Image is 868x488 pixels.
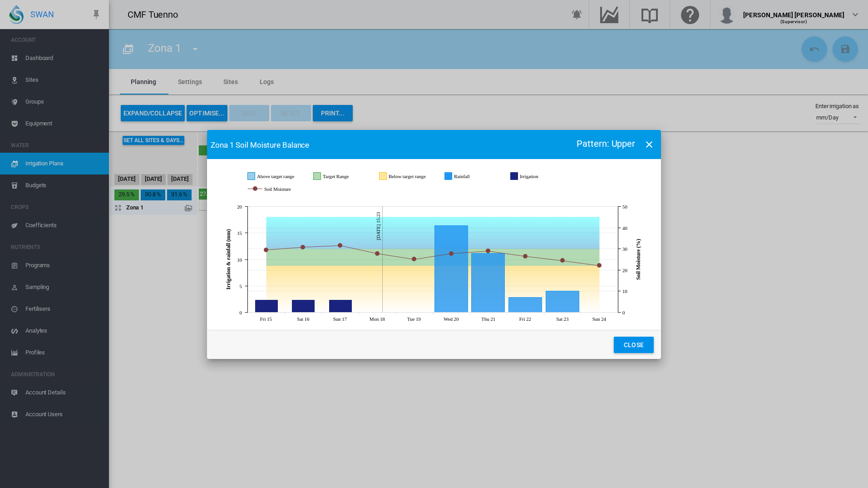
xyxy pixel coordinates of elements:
tspan: [DATE] 15:23 [375,212,381,240]
g: Irrigation Aug 16, 2025 2.3 [292,300,315,313]
circle: Soil Moisture Aug 19, 2025 25.0174 [412,257,416,261]
g: Rainfall [445,172,501,180]
tspan: Sat 23 [556,316,569,322]
tspan: 15 [237,230,242,236]
tspan: 0 [622,310,625,315]
tspan: Thu 21 [481,316,495,322]
tspan: Fri 22 [519,316,531,322]
md-icon: icon-close [644,139,655,150]
md-dialog: JavaScript chart ... [207,130,661,359]
g: Rainfall Aug 21, 2025 11.2 [472,254,505,313]
tspan: Soil Moisture (%) [635,239,641,280]
tspan: Mon 18 [370,316,385,322]
circle: Soil Moisture Aug 21, 2025 28.9441 [486,249,490,253]
g: Irrigation Aug 15, 2025 2.3 [256,300,278,313]
circle: Soil Moisture Aug 15, 2025 29.4754 [264,248,268,252]
g: Above target range [248,172,304,180]
tspan: 0 [240,310,242,315]
g: Soil Moisture [248,185,311,193]
tspan: Tue 19 [407,316,421,322]
g: Rainfall Aug 22, 2025 2.8 [509,298,542,313]
tspan: 5 [240,284,242,289]
tspan: Sat 16 [297,316,310,322]
circle: Soil Moisture Aug 23, 2025 24.3574 [561,259,564,262]
tspan: 20 [237,204,242,209]
circle: Soil Moisture Aug 18, 2025 27.7374 [375,252,379,255]
tspan: 20 [622,268,627,273]
span: Zona 1 Soil Moisture Balance [211,140,309,149]
tspan: Wed 20 [444,316,459,322]
circle: Soil Moisture Aug 16, 2025 30.7872 [301,245,305,249]
g: Irrigation [511,172,567,180]
tspan: 10 [622,289,627,294]
circle: Soil Moisture Aug 24, 2025 22.0307 [597,264,601,267]
g: Below target range [380,172,436,180]
g: Irrigation Aug 17, 2025 2.3 [330,300,352,313]
tspan: 50 [622,204,627,209]
tspan: 10 [237,257,242,263]
tspan: Sun 24 [592,316,607,322]
circle: Soil Moisture Aug 20, 2025 27.7574 [449,252,453,255]
tspan: Irrigation & rainfall (mm) [225,229,232,289]
g: Rainfall Aug 23, 2025 4 [546,291,579,313]
circle: Soil Moisture Aug 22, 2025 26.4441 [523,254,527,258]
tspan: Sun 17 [333,316,347,322]
span: Pattern: Upper [577,138,635,149]
g: Target Range [314,172,370,180]
button: Close [614,337,654,353]
button: icon-close [640,135,658,154]
circle: Soil Moisture Aug 17, 2025 31.5508 [338,244,342,247]
tspan: Fri 15 [260,316,272,322]
tspan: 40 [622,225,627,231]
tspan: 30 [622,246,627,252]
g: Rainfall Aug 20, 2025 16.4 [435,226,468,313]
